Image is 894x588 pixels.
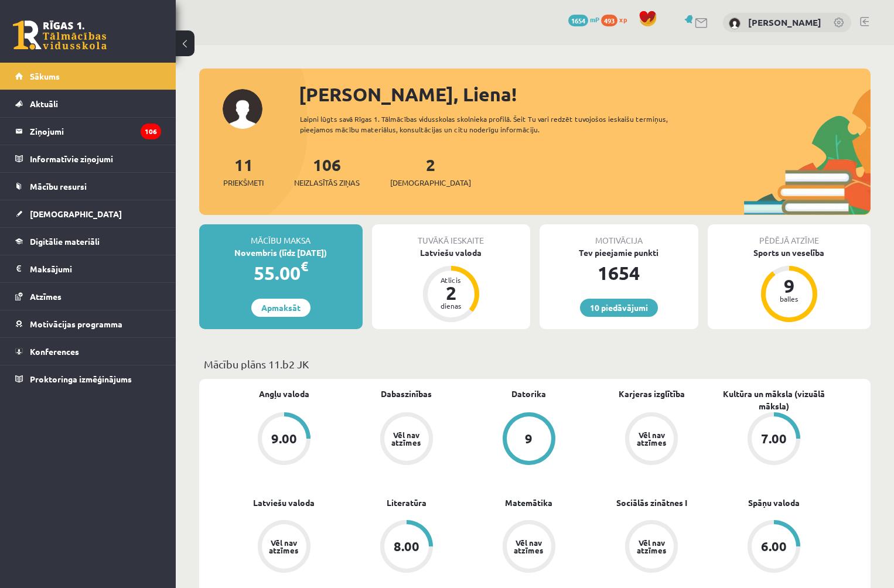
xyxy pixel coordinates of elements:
[580,299,658,317] a: 10 piedāvājumi
[204,356,866,372] p: Mācību plāns 11.b2 JK
[390,431,423,446] div: Vēl nav atzīmes
[15,228,161,255] a: Digitālie materiāli
[434,283,469,302] div: 2
[729,18,741,29] img: Liena Lūsīte
[15,90,161,117] a: Aktuāli
[601,15,617,26] span: 493
[141,124,161,139] i: 106
[271,432,297,445] div: 9.00
[253,497,315,509] a: Latviešu valoda
[15,63,161,90] a: Sākums
[619,15,627,24] span: xp
[251,299,310,317] a: Apmaksāt
[772,295,807,302] div: balles
[513,539,545,554] div: Vēl nav atzīmes
[30,71,60,81] span: Sākums
[15,173,161,200] a: Mācību resursi
[390,177,471,189] span: [DEMOGRAPHIC_DATA]
[199,259,363,287] div: 55.00
[30,255,161,282] legend: Maksājumi
[13,20,107,50] a: Rīgas 1. Tālmācības vidusskola
[713,412,835,467] a: 7.00
[268,539,301,554] div: Vēl nav atzīmes
[708,247,871,259] div: Sports un veselība
[15,118,161,145] a: Ziņojumi106
[30,374,132,384] span: Proktoringa izmēģinājums
[15,283,161,310] a: Atzīmes
[30,319,122,329] span: Motivācijas programma
[434,302,469,309] div: dienas
[15,200,161,227] a: [DEMOGRAPHIC_DATA]
[540,259,698,287] div: 1654
[223,154,264,189] a: 11Priekšmeti
[761,540,787,553] div: 6.00
[591,412,713,467] a: Vēl nav atzīmes
[15,310,161,337] a: Motivācijas programma
[635,539,668,554] div: Vēl nav atzīmes
[616,497,687,509] a: Sociālās zinātnes I
[300,114,703,135] div: Laipni lūgts savā Rīgas 1. Tālmācības vidusskolas skolnieka profilā. Šeit Tu vari redzēt tuvojošo...
[372,224,531,247] div: Tuvākā ieskaite
[713,388,835,412] a: Kultūra un māksla (vizuālā māksla)
[708,247,871,324] a: Sports un veselība 9 balles
[713,520,835,575] a: 6.00
[294,154,360,189] a: 106Neizlasītās ziņas
[708,224,871,247] div: Pēdējā atzīme
[468,412,590,467] a: 9
[591,520,713,575] a: Vēl nav atzīmes
[511,388,546,400] a: Datorika
[525,432,533,445] div: 9
[505,497,552,509] a: Matemātika
[590,15,599,24] span: mP
[568,15,599,24] a: 1654 mP
[30,346,79,357] span: Konferences
[434,276,469,283] div: Atlicis
[619,388,685,400] a: Karjeras izglītība
[30,145,161,172] legend: Informatīvie ziņojumi
[30,118,161,145] legend: Ziņojumi
[387,497,426,509] a: Literatūra
[394,540,419,553] div: 8.00
[301,258,308,275] span: €
[30,98,58,109] span: Aktuāli
[748,497,800,509] a: Spāņu valoda
[390,154,471,189] a: 2[DEMOGRAPHIC_DATA]
[199,247,363,259] div: Novembris (līdz [DATE])
[223,412,345,467] a: 9.00
[15,255,161,282] a: Maksājumi
[372,247,531,259] div: Latviešu valoda
[772,276,807,295] div: 9
[601,15,633,24] a: 493 xp
[223,177,264,189] span: Priekšmeti
[15,365,161,392] a: Proktoringa izmēģinājums
[540,247,698,259] div: Tev pieejamie punkti
[294,177,360,189] span: Neizlasītās ziņas
[30,181,87,192] span: Mācību resursi
[540,224,698,247] div: Motivācija
[635,431,668,446] div: Vēl nav atzīmes
[30,208,122,219] span: [DEMOGRAPHIC_DATA]
[748,16,821,28] a: [PERSON_NAME]
[568,15,588,26] span: 1654
[372,247,531,324] a: Latviešu valoda Atlicis 2 dienas
[468,520,590,575] a: Vēl nav atzīmes
[259,388,309,400] a: Angļu valoda
[345,412,468,467] a: Vēl nav atzīmes
[381,388,432,400] a: Dabaszinības
[299,80,871,108] div: [PERSON_NAME], Liena!
[223,520,345,575] a: Vēl nav atzīmes
[761,432,787,445] div: 7.00
[345,520,468,575] a: 8.00
[30,291,62,302] span: Atzīmes
[30,236,100,247] span: Digitālie materiāli
[15,338,161,365] a: Konferences
[199,224,363,247] div: Mācību maksa
[15,145,161,172] a: Informatīvie ziņojumi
